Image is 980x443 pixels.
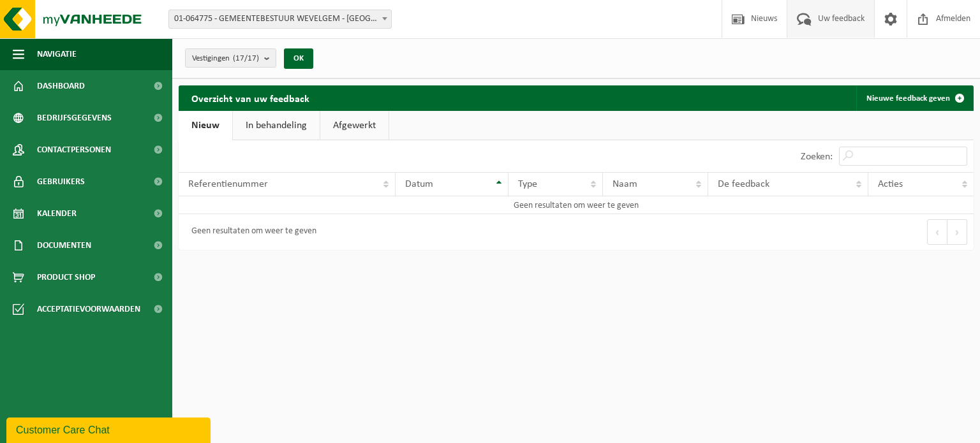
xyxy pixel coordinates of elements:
button: Next [947,219,967,245]
td: Geen resultaten om weer te geven [179,196,974,214]
a: In behandeling [233,111,320,140]
span: Acceptatievoorwaarden [37,293,140,325]
button: Previous [927,219,947,245]
span: Navigatie [37,38,77,70]
span: De feedback [718,179,769,189]
span: Referentienummer [188,179,268,189]
span: Contactpersonen [37,134,111,166]
count: (17/17) [233,54,259,62]
span: Documenten [37,229,91,261]
a: Nieuw [179,111,232,140]
a: Nieuwe feedback geven [856,85,972,111]
span: Dashboard [37,70,85,102]
span: Product Shop [37,261,95,293]
span: Bedrijfsgegevens [37,102,112,134]
button: Vestigingen(17/17) [185,48,276,68]
button: OK [284,48,313,69]
span: Acties [878,179,903,189]
span: 01-064775 - GEMEENTEBESTUUR WEVELGEM - WEVELGEM [168,10,392,29]
span: Datum [405,179,433,189]
label: Zoeken: [801,152,833,162]
iframe: chat widget [6,415,213,443]
a: Afgewerkt [320,111,389,140]
span: Type [518,179,537,189]
div: Geen resultaten om weer te geven [185,221,316,243]
span: Vestigingen [192,49,259,68]
span: Naam [612,179,637,189]
span: Gebruikers [37,166,85,198]
span: Kalender [37,198,77,229]
span: 01-064775 - GEMEENTEBESTUUR WEVELGEM - WEVELGEM [169,10,391,28]
h2: Overzicht van uw feedback [179,85,322,110]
